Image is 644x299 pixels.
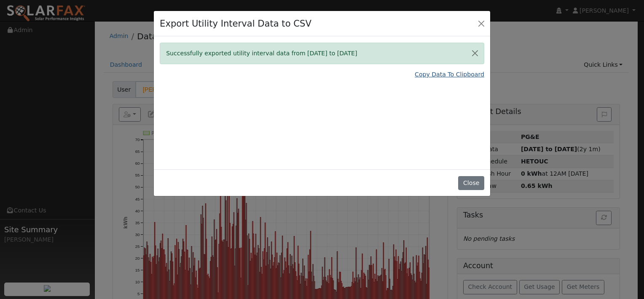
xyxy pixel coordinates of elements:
[458,176,484,190] button: Close
[160,17,311,30] h4: Export Utility Interval Data to CSV
[475,17,487,29] button: Close
[415,70,484,79] a: Copy Data To Clipboard
[160,43,484,64] div: Successfully exported utility interval data from [DATE] to [DATE]
[466,43,484,64] button: Close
